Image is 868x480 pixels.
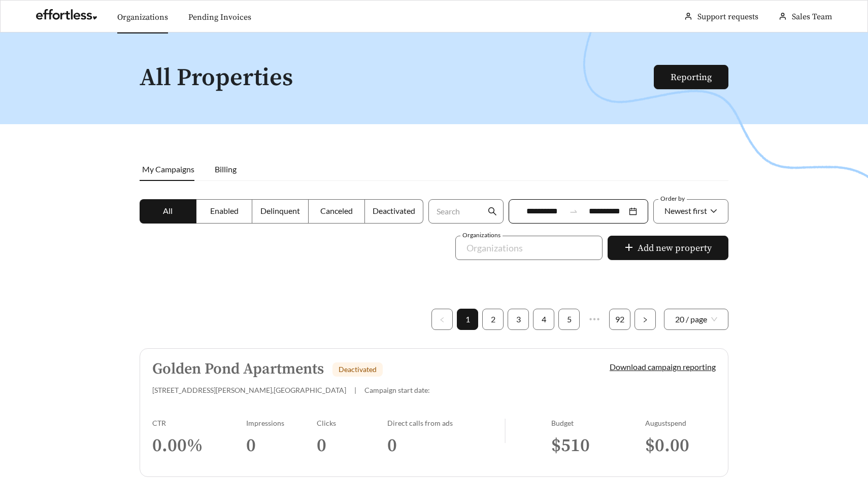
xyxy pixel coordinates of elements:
[675,309,717,329] span: 20 / page
[610,309,630,329] a: 92
[142,164,194,174] span: My Campaigns
[354,386,356,394] span: |
[339,365,377,374] span: Deactivated
[317,434,387,457] h3: 0
[645,434,716,457] h3: $ 0.00
[792,12,832,22] span: Sales Team
[638,241,712,255] span: Add new property
[654,65,728,89] button: Reporting
[697,12,758,22] a: Support requests
[642,317,648,323] span: right
[559,309,579,329] a: 5
[488,207,497,216] span: search
[645,419,716,427] div: August spend
[431,309,453,330] li: Previous Page
[317,419,387,427] div: Clicks
[533,309,554,329] a: 4
[260,206,300,215] span: Delinquent
[508,309,529,330] li: 3
[457,309,478,330] li: 1
[569,207,578,216] span: to
[246,419,317,427] div: Impressions
[387,434,505,457] h3: 0
[533,309,554,330] li: 4
[608,236,728,260] button: plusAdd new property
[431,309,453,330] button: left
[439,317,445,323] span: left
[610,362,716,372] a: Download campaign reporting
[246,434,317,457] h3: 0
[584,309,605,330] span: •••
[210,206,239,215] span: Enabled
[117,12,168,22] a: Organizations
[558,309,580,330] li: 5
[152,361,324,378] h5: Golden Pond Apartments
[152,419,246,427] div: CTR
[551,419,645,427] div: Budget
[215,164,237,174] span: Billing
[152,386,346,394] span: [STREET_ADDRESS][PERSON_NAME] , [GEOGRAPHIC_DATA]
[609,309,630,330] li: 92
[551,434,645,457] h3: $ 510
[320,206,353,215] span: Canceled
[671,71,712,83] a: Reporting
[635,309,656,330] button: right
[387,419,505,427] div: Direct calls from ads
[664,206,707,215] span: Newest first
[152,434,246,457] h3: 0.00 %
[624,243,633,254] span: plus
[140,348,728,477] a: Golden Pond ApartmentsDeactivated[STREET_ADDRESS][PERSON_NAME],[GEOGRAPHIC_DATA]|Campaign start d...
[569,207,578,216] span: swap-right
[140,65,655,92] h1: All Properties
[635,309,656,330] li: Next Page
[482,309,504,330] li: 2
[373,206,415,215] span: Deactivated
[584,309,605,330] li: Next 5 Pages
[508,309,528,329] a: 3
[505,419,506,443] img: line
[188,12,251,22] a: Pending Invoices
[364,386,430,394] span: Campaign start date:
[457,309,478,329] a: 1
[163,206,173,215] span: All
[664,309,728,330] div: Page Size
[483,309,503,329] a: 2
